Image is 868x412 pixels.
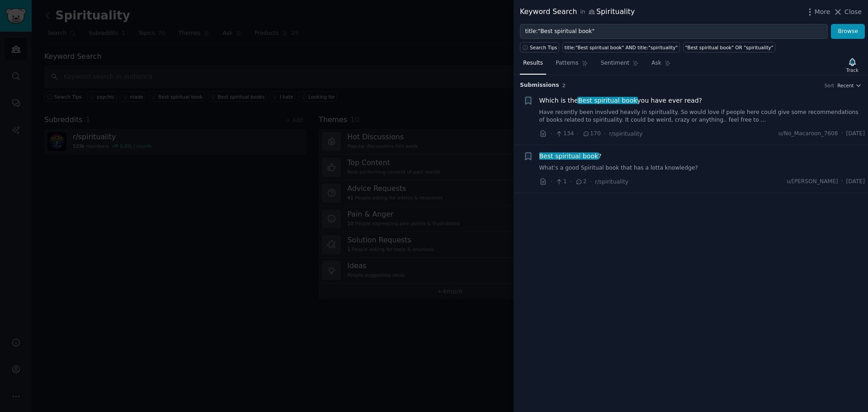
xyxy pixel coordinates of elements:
span: More [815,7,830,17]
span: Submission s [520,81,559,90]
span: Close [844,7,862,17]
span: Search Tips [530,44,557,51]
button: Search Tips [520,42,559,52]
span: Results [523,59,543,67]
button: Close [833,7,862,17]
span: · [841,178,843,186]
a: "Best spiritual book" OR "spirituality" [683,42,775,52]
input: Try a keyword related to your business [520,24,828,39]
div: Sort [825,82,835,89]
div: title:"Best spiritual book" AND title:"spirituality" [565,44,678,51]
div: Keyword Search Spirituality [520,6,635,18]
span: r/spirituality [609,131,642,137]
span: · [550,177,552,186]
div: Track [846,67,859,73]
a: Results [520,56,546,75]
span: · [841,130,843,138]
a: Ask [648,56,674,75]
a: What’s a good Spiritual book that has a lotta knowledge? [539,164,865,172]
button: More [805,7,830,17]
button: Browse [831,24,865,39]
a: Best spiritual book? [539,152,602,161]
span: [DATE] [846,130,865,138]
a: Sentiment [598,56,642,75]
span: 1 [555,178,566,186]
span: Best spiritual book [538,152,599,160]
a: Which is theBest spiritual bookyou have ever read? [539,96,702,105]
span: ? [539,152,602,161]
span: Sentiment [601,59,629,67]
button: Track [843,56,862,75]
span: · [570,177,572,186]
span: in [580,8,585,16]
span: 170 [582,130,601,138]
span: · [550,129,552,138]
a: Patterns [552,56,591,75]
span: · [604,129,606,138]
span: [DATE] [846,178,865,186]
a: Have recently been involved heavily in spirituality. So would love if people here could give some... [539,109,865,124]
span: Best spiritual book [577,97,638,104]
span: Patterns [556,59,578,67]
span: u/[PERSON_NAME] [787,178,838,186]
button: Recent [837,82,862,89]
span: Recent [837,82,854,89]
span: 2 [562,83,566,88]
span: r/spirituality [595,179,628,185]
span: Which is the you have ever read? [539,96,702,105]
a: title:"Best spiritual book" AND title:"spirituality" [562,42,680,52]
span: · [577,129,579,138]
span: · [590,177,592,186]
span: u/No_Macaroon_7608 [778,130,838,138]
span: 2 [575,178,586,186]
span: 134 [555,130,574,138]
div: "Best spiritual book" OR "spirituality" [685,44,773,51]
span: Ask [651,59,661,67]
